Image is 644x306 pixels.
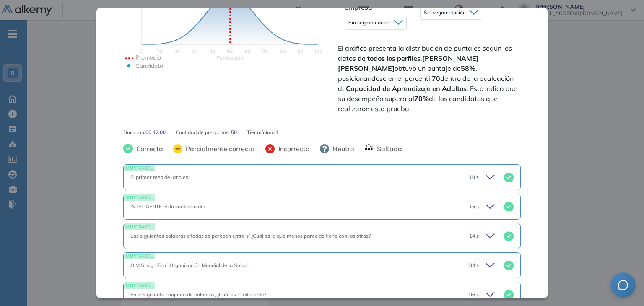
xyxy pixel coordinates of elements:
[424,9,466,16] span: Sin segmentación
[130,233,371,239] span: Las siguientes palabras citadas se parecen entre sí ¿Cuál es la que menos parecido tiene con las ...
[461,64,475,73] strong: 58%
[338,64,395,73] strong: [PERSON_NAME]
[231,129,237,136] span: 50
[140,48,143,54] text: 0
[130,174,190,180] span: El primer mes del año es:
[124,165,154,171] span: MUY FÁCIL
[275,144,310,154] span: Incorrecta
[244,48,250,54] text: 60
[314,48,322,54] text: 100
[358,54,421,62] strong: de todos los perfiles
[469,291,479,298] span: 06 s
[297,48,303,54] text: 90
[130,291,266,298] span: En el siguiente conjunto de palabras, ¿Cuál es la diferente?
[469,262,479,269] span: 04 s
[414,94,429,103] strong: 70%
[209,48,215,54] text: 40
[247,129,276,136] span: Tier mínimo
[329,144,354,154] span: Neutra
[280,48,286,54] text: 80
[618,280,628,290] span: message
[346,84,467,93] strong: Capacidad de Aprendizaje en Adultos
[156,48,162,54] text: 10
[145,129,166,136] span: 00:12:00
[432,74,440,83] strong: 70
[338,43,519,114] span: El gráfico presenta la distribución de puntajes según los datos . obtuvo un puntaje de , posicion...
[182,144,255,154] span: Parcialmente correcta
[469,174,479,181] span: 10 s
[133,144,163,154] span: Correcta
[176,129,231,136] span: Cantidad de preguntas:
[469,203,479,210] span: 15 s
[227,48,233,54] text: 50
[422,54,479,62] strong: [PERSON_NAME]
[276,129,279,136] span: 1
[192,48,197,54] text: 30
[124,223,154,230] span: MUY FÁCIL
[123,129,145,136] span: Duración :
[130,203,205,210] span: INTELIGENTE es lo contrario de:
[374,144,402,154] span: Saltada
[348,19,390,26] span: Sin segmentación
[262,48,268,54] text: 70
[124,253,154,259] span: MUY FÁCIL
[135,62,163,70] text: Candidato
[469,232,479,240] span: 14 s
[174,48,180,54] text: 20
[124,282,154,288] span: MUY FÁCIL
[135,54,161,61] text: Promedio
[216,54,243,61] text: Scores
[130,262,251,268] span: O.M.S. significa "Organización Mundial de la Salud":
[124,194,154,200] span: MUY FÁCIL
